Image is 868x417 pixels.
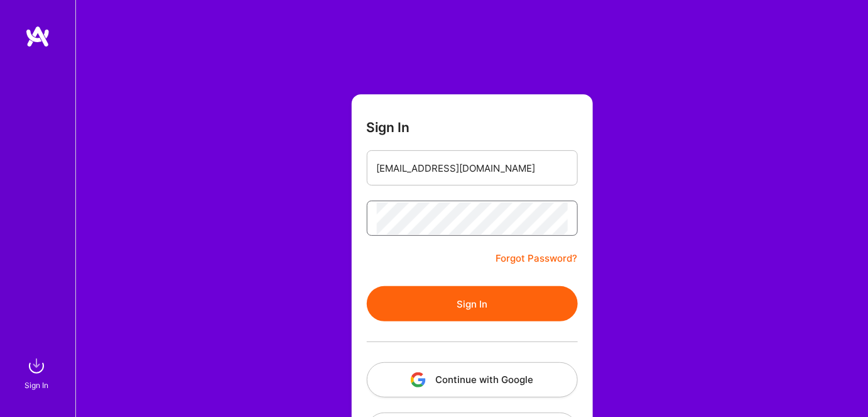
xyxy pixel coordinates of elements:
div: Sign In [24,379,48,392]
button: Sign In [367,286,578,321]
img: sign in [24,353,49,379]
button: Continue with Google [367,362,578,398]
h3: Sign In [367,120,410,135]
img: icon [411,372,426,387]
a: Forgot Password? [496,251,578,266]
a: sign inSign In [26,353,49,392]
img: logo [25,25,50,48]
input: Email... [377,152,568,184]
